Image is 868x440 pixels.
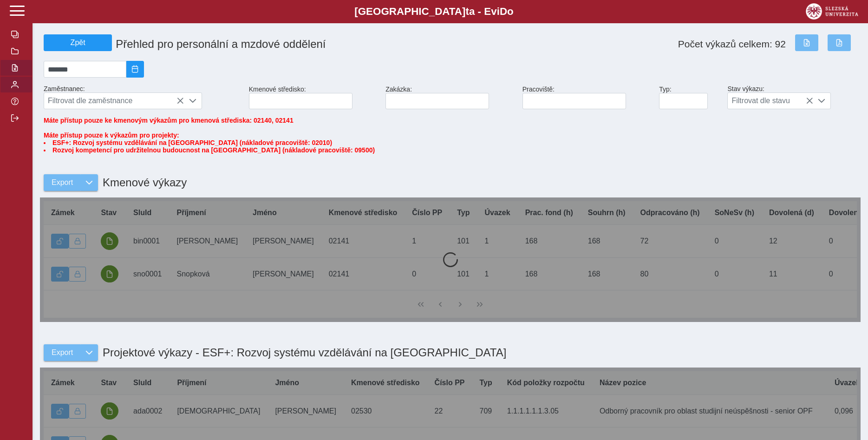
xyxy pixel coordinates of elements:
b: [GEOGRAPHIC_DATA] a - Evi [28,6,840,18]
div: Typ: [655,82,724,113]
button: Zpět [44,34,112,51]
div: Pracoviště: [519,82,656,113]
span: Zpět [48,39,108,47]
button: Export [44,174,80,191]
button: 2025/08 [126,61,144,78]
li: Rozvoj kompetencí pro udržitelnou budoucnost na [GEOGRAPHIC_DATA] (nákladové pracoviště: 09500) [44,146,857,154]
span: Filtrovat dle stavu [728,93,813,109]
button: Export [44,344,80,361]
h1: Přehled pro personální a mzdové oddělení [112,34,522,54]
div: Stav výkazu: [724,81,861,113]
span: Export [52,178,73,187]
h1: Projektové výkazy - ESF+: Rozvoj systému vzdělávání na [GEOGRAPHIC_DATA] [98,341,506,364]
span: Máte přístup pouze k výkazům pro projekty: [44,131,857,154]
span: Počet výkazů celkem: 92 [678,39,786,50]
div: Kmenové středisko: [245,82,382,113]
span: o [507,6,514,17]
span: Export [52,348,73,357]
div: Zaměstnanec: [40,81,245,113]
li: ESF+: Rozvoj systému vzdělávání na [GEOGRAPHIC_DATA] (nákladové pracoviště: 02010) [44,139,857,146]
span: Filtrovat dle zaměstnance [44,93,184,109]
img: logo_web_su.png [806,3,858,20]
div: Zakázka: [382,82,519,113]
span: D [500,6,507,17]
span: Máte přístup pouze ke kmenovým výkazům pro kmenová střediska: 02140, 02141 [44,117,294,124]
button: Export do PDF [828,34,851,51]
button: Export do Excelu [795,34,818,51]
h1: Kmenové výkazy [98,171,187,194]
span: t [465,6,469,17]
